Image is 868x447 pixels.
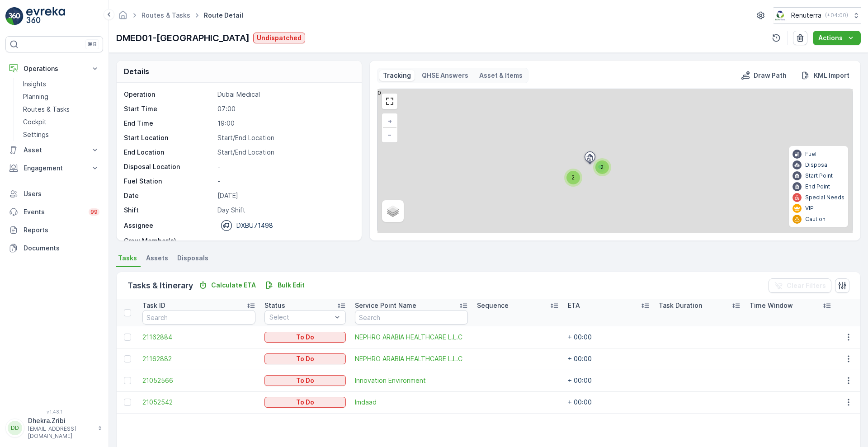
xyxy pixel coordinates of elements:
p: Assignee [124,221,153,230]
p: Cockpit [23,118,47,127]
span: 2 [571,174,575,181]
p: ⌘B [88,41,97,48]
button: KML Import [797,70,853,81]
span: − [387,131,392,138]
p: - [217,162,352,171]
p: Renuterra [791,11,821,20]
p: Operations [24,64,85,73]
p: Start/End Location [217,148,352,157]
a: 21052542 [142,398,255,407]
p: - [217,177,352,186]
input: Search [355,310,467,325]
p: Insights [23,80,46,89]
p: Routes & Tasks [23,105,70,114]
p: KML Import [814,71,849,80]
button: Clear Filters [769,278,831,293]
a: Homepage [118,14,128,21]
a: Routes & Tasks [19,103,103,116]
p: Fuel Station [124,177,214,186]
p: Special Needs [805,194,844,201]
p: Planning [23,92,48,101]
span: 21162884 [142,333,255,342]
button: To Do [264,375,346,386]
a: 21162882 [142,354,255,363]
button: DDDhekra.Zribi[EMAIL_ADDRESS][DOMAIN_NAME] [5,416,103,440]
div: 2 [593,158,611,176]
div: 2 [564,169,582,187]
p: Asset & Items [479,71,523,80]
p: [DATE] [217,191,352,200]
p: Fuel [805,151,816,158]
a: Planning [19,90,103,103]
a: Events99 [5,203,103,221]
a: Insights [19,78,103,90]
a: Settings [19,128,103,141]
span: Tasks [118,254,137,263]
button: To Do [264,332,346,343]
button: Operations [5,60,103,78]
p: 07:00 [217,104,352,113]
div: Toggle Row Selected [124,355,131,362]
span: + [388,117,392,125]
p: End Location [124,148,214,157]
p: Caution [805,216,826,223]
p: Documents [24,244,99,253]
a: Imdaad [355,398,467,407]
a: Innovation Environment [355,376,467,385]
button: Asset [5,141,103,159]
p: Asset [24,146,85,155]
p: Draw Path [754,71,787,80]
p: Undispatched [257,33,302,42]
p: To Do [296,398,314,407]
span: Disposals [177,254,208,263]
p: Tasks & Itinerary [127,279,193,292]
span: Assets [146,254,168,263]
p: Events [24,207,83,216]
p: Crew Member(s) [124,236,214,245]
p: Clear Filters [787,281,826,290]
p: - [217,236,352,245]
span: v 1.48.1 [5,409,103,414]
button: Engagement [5,159,103,177]
p: Actions [818,33,843,42]
button: Undispatched [253,33,305,43]
p: Status [264,301,285,310]
p: Disposal Location [124,162,214,171]
a: 21052566 [142,376,255,385]
p: Shift [124,206,214,215]
input: Search [142,310,255,325]
p: Task ID [142,301,165,310]
button: Bulk Edit [261,280,308,291]
p: DMED01-[GEOGRAPHIC_DATA] [116,31,250,45]
p: Disposal [805,161,829,169]
div: Toggle Row Selected [124,377,131,384]
p: Start Location [124,133,214,142]
p: Select [269,313,332,322]
div: Toggle Row Selected [124,399,131,406]
p: Task Duration [659,301,702,310]
a: Zoom In [383,114,396,128]
span: Route Detail [202,11,245,20]
p: Day Shift [217,206,352,215]
td: + 00:00 [563,348,654,370]
button: Draw Path [737,70,790,81]
p: [EMAIL_ADDRESS][DOMAIN_NAME] [28,425,93,440]
a: Zoom Out [383,128,396,141]
p: VIP [805,205,814,212]
p: ETA [568,301,580,310]
p: End Time [124,119,214,128]
p: 99 [90,208,98,216]
p: To Do [296,333,314,342]
button: To Do [264,353,346,364]
a: Users [5,185,103,203]
p: Reports [24,226,99,235]
button: Calculate ETA [195,280,259,291]
p: Details [124,66,149,77]
td: + 00:00 [563,370,654,391]
img: logo [5,7,24,25]
a: Cockpit [19,116,103,128]
a: NEPHRO ARABIA HEALTHCARE L.L.C [355,354,467,363]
